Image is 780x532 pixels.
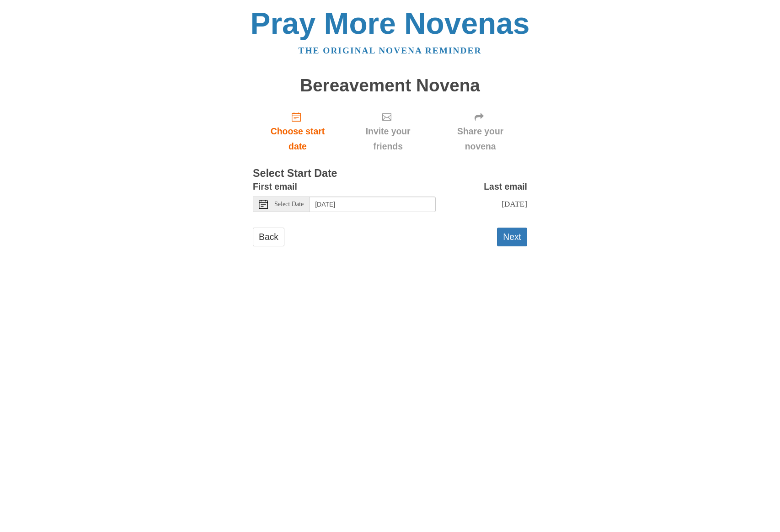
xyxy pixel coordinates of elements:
[253,228,284,246] a: Back
[251,6,530,40] a: Pray More Novenas
[253,179,297,194] label: First email
[497,228,527,246] button: Next
[484,179,527,194] label: Last email
[253,104,342,159] a: Choose start date
[299,46,482,55] a: The original novena reminder
[253,76,527,96] h1: Bereavement Novena
[274,201,304,207] span: Select Date
[352,124,424,154] span: Invite your friends
[262,124,333,154] span: Choose start date
[502,199,527,208] span: [DATE]
[253,168,527,180] h3: Select Start Date
[433,104,527,159] div: Click "Next" to confirm your start date first.
[342,104,433,159] div: Click "Next" to confirm your start date first.
[443,124,518,154] span: Share your novena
